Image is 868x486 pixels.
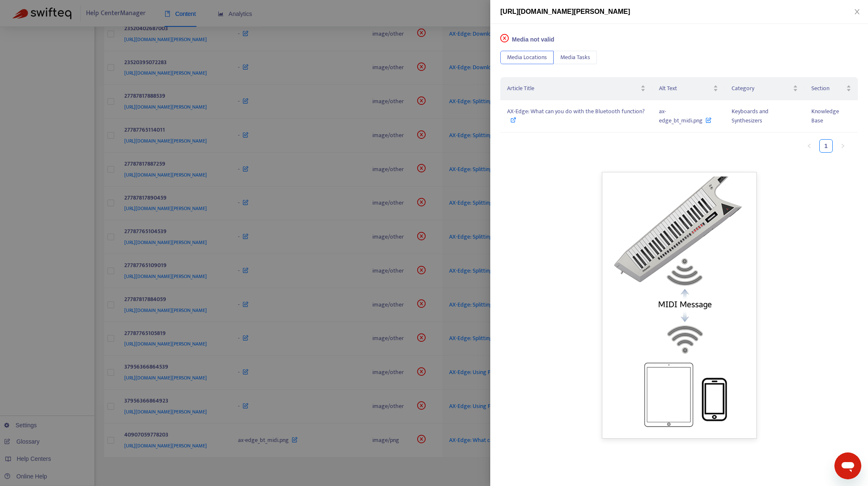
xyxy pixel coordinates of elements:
[803,139,816,153] li: Previous Page
[500,8,630,15] span: [URL][DOMAIN_NAME][PERSON_NAME]
[851,8,863,16] button: Close
[811,107,839,125] span: Knowledge Base
[807,143,812,148] span: left
[803,139,816,153] button: left
[500,51,554,64] button: Media Locations
[819,139,833,153] li: 1
[659,84,711,93] span: Alt Text
[500,34,509,42] span: close-circle
[732,84,791,93] span: Category
[512,36,554,43] span: Media not valid
[507,84,639,93] span: Article Title
[500,77,652,100] th: Article Title
[836,139,850,153] button: right
[725,77,805,100] th: Category
[836,139,850,153] li: Next Page
[507,53,547,62] span: Media Locations
[840,143,845,148] span: right
[659,107,703,125] span: ax-edge_bt_midi.png
[560,53,590,62] span: Media Tasks
[811,84,844,93] span: Section
[507,107,645,116] span: AX-Edge: What can you do with the Bluetooth function?
[854,8,860,15] span: close
[602,172,757,439] img: Unable to display this image
[554,51,597,64] button: Media Tasks
[820,140,832,152] a: 1
[834,452,861,479] iframe: メッセージングウィンドウを開くボタン
[732,107,769,125] span: Keyboards and Synthesizers
[805,77,858,100] th: Section
[652,77,725,100] th: Alt Text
